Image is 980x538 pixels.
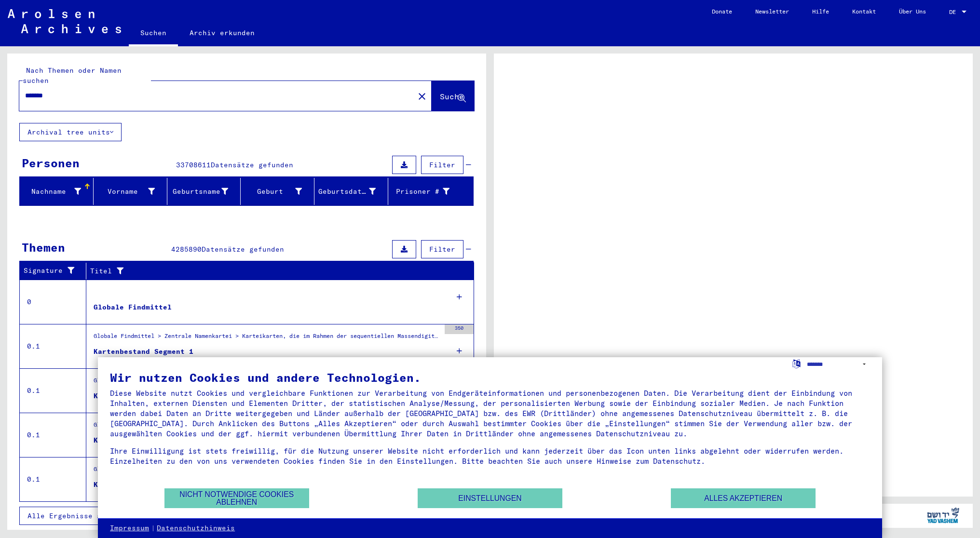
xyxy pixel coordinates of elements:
[27,511,132,520] span: Alle Ergebnisse anzeigen
[94,465,440,478] div: Globale Findmittel > Zentrale Namenkartei > phonetisch sortierte Hinweiskarten, die für die Digit...
[164,488,309,508] button: Nicht notwendige Cookies ablehnen
[388,178,473,205] mat-header-cell: Prisoner #
[318,184,388,199] div: Geburtsdatum
[318,187,376,197] div: Geburtsdatum
[94,420,440,434] div: Globale Findmittel > Zentrale Namenkartei > Karten, die während oder unmittelbar vor der sequenti...
[171,184,241,199] div: Geburtsname
[20,178,94,205] mat-header-cell: Nachname
[110,446,870,466] div: Ihre Einwilligung ist stets freiwillig, für die Nutzung unserer Website nicht erforderlich und ka...
[392,187,449,197] div: Prisoner #
[241,178,314,205] mat-header-cell: Geburt‏
[19,507,145,525] button: Alle Ergebnisse anzeigen
[412,86,432,106] button: Clear
[129,21,178,46] a: Suchen
[24,184,93,199] div: Nachname
[178,21,266,44] a: Archiv erkunden
[421,156,463,174] button: Filter
[94,332,440,345] div: Globale Findmittel > Zentrale Namenkartei > Karteikarten, die im Rahmen der sequentiellen Massend...
[24,263,88,279] div: Signature
[97,187,155,197] div: Vorname
[94,347,193,357] div: Kartenbestand Segment 1
[94,178,167,205] mat-header-cell: Vorname
[176,161,211,169] span: 33708611
[791,359,802,368] label: Sprache auswählen
[157,524,235,533] a: Datenschutzhinweis
[949,9,960,15] span: DE
[94,480,193,490] div: Kartenbestand Segment 1
[20,457,86,501] td: 0.1
[314,178,388,205] mat-header-cell: Geburtsdatum
[94,376,440,390] div: Globale Findmittel > Zentrale Namenkartei > Hinweiskarten und Originale, die in T/D-Fällen aufgef...
[925,503,961,527] img: yv_logo.png
[171,245,202,254] span: 4285890
[245,187,302,197] div: Geburt‏
[8,9,121,33] img: Arolsen_neg.svg
[90,263,464,279] div: Titel
[167,178,241,205] mat-header-cell: Geburtsname
[671,488,816,508] button: Alles akzeptieren
[245,184,314,199] div: Geburt‏
[22,154,80,172] div: Personen
[421,240,463,258] button: Filter
[22,239,65,256] div: Themen
[807,357,870,371] select: Sprache auswählen
[440,92,464,101] span: Suche
[20,368,86,413] td: 0.1
[23,66,122,85] mat-label: Nach Themen oder Namen suchen
[20,280,86,324] td: 0
[432,81,474,111] button: Suche
[416,91,428,102] mat-icon: close
[429,161,455,169] span: Filter
[94,391,193,401] div: Kartenbestand Segment 1
[94,302,172,312] div: Globale Findmittel
[20,324,86,368] td: 0.1
[97,184,167,199] div: Vorname
[202,245,284,254] span: Datensätze gefunden
[24,266,79,276] div: Signature
[171,187,229,197] div: Geburtsname
[90,266,455,276] div: Titel
[20,413,86,457] td: 0.1
[211,161,293,169] span: Datensätze gefunden
[94,435,193,445] div: Kartenbestand Segment 1
[429,245,455,254] span: Filter
[110,524,149,533] a: Impressum
[110,372,870,383] div: Wir nutzen Cookies und andere Technologien.
[445,324,474,334] div: 350
[24,187,81,197] div: Nachname
[110,388,870,439] div: Diese Website nutzt Cookies und vergleichbare Funktionen zur Verarbeitung von Endgeräteinformatio...
[392,184,462,199] div: Prisoner #
[19,123,122,141] button: Archival tree units
[418,488,562,508] button: Einstellungen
